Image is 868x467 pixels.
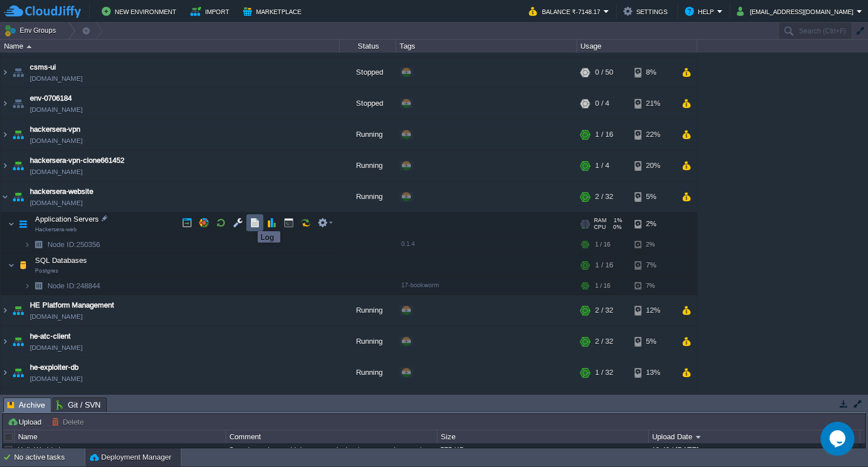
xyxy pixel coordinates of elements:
span: 0.1.4 [401,240,415,247]
div: 1 / 16 [595,277,610,295]
span: HE Platform Management [30,300,114,311]
span: Archive [7,398,45,412]
button: New Environment [102,5,180,18]
div: 5% [635,181,671,212]
div: 12% [635,295,671,326]
div: 2 / 32 [595,181,613,212]
div: Usage [578,40,697,53]
div: Running [340,181,396,212]
div: Tags [397,40,576,53]
div: Stopped [340,88,396,119]
a: he-vsoc-emqx [30,393,77,404]
img: AMDAwAAAACH5BAEAAAAALAAAAAABAAEAAAICRAEAOw== [10,357,26,388]
a: he-atc-client [30,331,71,342]
a: [DOMAIN_NAME] [30,197,83,209]
div: 22% [635,119,671,150]
div: 1 / 16 [595,254,613,276]
div: Running [340,295,396,326]
img: AMDAwAAAACH5BAEAAAAALAAAAAABAAEAAAICRAEAOw== [8,213,15,235]
img: CloudJiffy [4,5,81,19]
img: AMDAwAAAACH5BAEAAAAALAAAAAABAAEAAAICRAEAOw== [10,326,26,357]
span: [DOMAIN_NAME] [30,135,83,146]
a: hackersera-vpn [30,124,80,135]
div: Running [340,326,396,357]
span: SQL Databases [34,256,89,265]
img: AMDAwAAAACH5BAEAAAAALAAAAAABAAEAAAICRAEAOw== [31,277,46,295]
a: [DOMAIN_NAME] [30,342,83,353]
span: [DOMAIN_NAME] [30,73,83,84]
span: 250356 [46,240,102,249]
img: AMDAwAAAACH5BAEAAAAALAAAAAABAAEAAAICRAEAOw== [1,119,10,150]
div: 3 / 8 [595,388,609,419]
span: 0% [610,224,622,231]
div: Comment [227,430,437,443]
div: Upload Date [649,430,860,443]
div: 8% [635,57,671,88]
img: AMDAwAAAACH5BAEAAAAALAAAAAABAAEAAAICRAEAOw== [1,295,10,326]
button: Upload [7,417,45,427]
img: AMDAwAAAACH5BAEAAAAALAAAAAABAAEAAAICRAEAOw== [15,213,31,235]
div: Status [340,40,396,53]
button: [EMAIL_ADDRESS][DOMAIN_NAME] [737,5,857,18]
div: Running [340,150,396,181]
img: AMDAwAAAACH5BAEAAAAALAAAAAABAAEAAAICRAEAOw== [27,45,32,48]
div: 20% [635,150,671,181]
img: AMDAwAAAACH5BAEAAAAALAAAAAABAAEAAAICRAEAOw== [10,150,26,181]
img: AMDAwAAAACH5BAEAAAAALAAAAAABAAEAAAICRAEAOw== [10,88,26,119]
a: env-0706184 [30,93,72,104]
div: Size [438,430,648,443]
div: Running [340,388,396,419]
div: 2 / 32 [595,326,613,357]
div: 0 / 4 [595,88,609,119]
span: 1% [611,217,622,224]
img: AMDAwAAAACH5BAEAAAAALAAAAAABAAEAAAICRAEAOw== [24,277,31,295]
img: AMDAwAAAACH5BAEAAAAALAAAAAABAAEAAAICRAEAOw== [10,119,26,150]
a: SQL DatabasesPostgres [34,256,89,265]
img: AMDAwAAAACH5BAEAAAAALAAAAAABAAEAAAICRAEAOw== [31,236,46,253]
span: Node ID: [47,240,76,249]
button: Import [190,5,233,18]
button: Env Groups [4,23,60,38]
div: 0 / 50 [595,57,613,88]
div: 7% [635,254,671,276]
div: 1 / 16 [595,236,610,253]
button: Marketplace [243,5,305,18]
span: Node ID: [47,282,76,290]
div: 21% [635,88,671,119]
img: AMDAwAAAACH5BAEAAAAALAAAAAABAAEAAAICRAEAOw== [1,57,10,88]
button: Deployment Manager [90,452,171,463]
div: 2% [635,213,671,235]
img: AMDAwAAAACH5BAEAAAAALAAAAAABAAEAAAICRAEAOw== [1,388,10,419]
a: [DOMAIN_NAME] [30,311,83,322]
div: Running [340,119,396,150]
img: AMDAwAAAACH5BAEAAAAALAAAAAABAAEAAAICRAEAOw== [1,181,10,212]
img: AMDAwAAAACH5BAEAAAAALAAAAAABAAEAAAICRAEAOw== [1,357,10,388]
a: Node ID:250356 [46,240,102,249]
a: csms-ui [30,62,56,73]
span: RAM [594,217,606,224]
div: Stopped [340,57,396,88]
span: Git / SVN [57,398,101,412]
span: 17-bookworm [401,282,439,288]
iframe: chat widget [821,422,857,456]
div: 1 / 16 [595,119,613,150]
a: hackersera-website [30,186,93,197]
span: [DOMAIN_NAME] [30,104,83,115]
span: [DOMAIN_NAME] [30,373,83,384]
div: Running [340,357,396,388]
div: 1 / 4 [595,150,609,181]
div: 2 / 32 [595,295,613,326]
span: CPU [594,224,606,231]
div: 13% [635,357,671,388]
a: Application ServersHackersera-web [34,215,101,223]
span: Hackersera-web [35,226,77,233]
a: he-exploiter-db [30,362,79,373]
img: AMDAwAAAACH5BAEAAAAALAAAAAABAAEAAAICRAEAOw== [15,254,31,276]
div: 1 / 32 [595,357,613,388]
div: 7% [635,277,671,295]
